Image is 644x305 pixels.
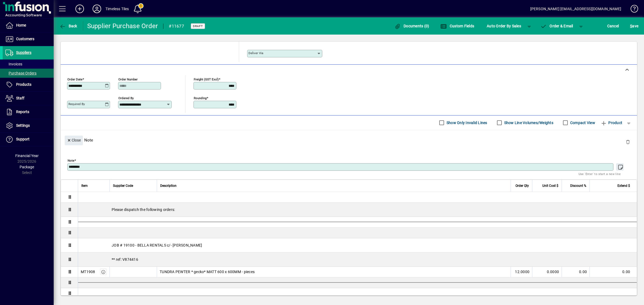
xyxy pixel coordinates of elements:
div: MT1908 [81,269,95,274]
div: Supplier Purchase Order [87,22,158,30]
mat-label: Deliver via [248,51,263,55]
span: Staff [16,96,24,100]
span: S [630,24,632,28]
button: Add [71,4,88,14]
mat-label: Note [68,158,74,162]
span: Discount % [570,183,586,189]
span: Draft [193,24,203,28]
div: Note [61,130,637,150]
span: Description [160,183,177,189]
mat-label: Freight (GST excl) [194,77,219,81]
mat-label: Order date [67,77,82,81]
span: Custom Fields [440,24,474,28]
span: Reports [16,110,29,114]
span: ave [630,22,638,30]
label: Compact View [569,120,595,125]
mat-label: Ordered by [118,96,134,100]
span: Cancel [607,22,619,30]
a: Purchase Orders [3,69,54,78]
span: Order Qty [515,183,529,189]
span: Auto Order By Sales [487,22,521,30]
div: Timeless Tiles [105,5,129,13]
span: TUNDRA PEWTER * gecko* MATT 600 x 600MM - pieces [160,269,255,274]
div: ** ref: V874416 [78,252,637,266]
button: Custom Fields [439,21,475,31]
span: Product [601,118,622,127]
button: Auto Order By Sales [484,21,524,31]
button: Close [65,136,83,145]
div: #11677 [169,22,184,31]
button: Profile [88,4,105,14]
span: Back [59,24,77,28]
app-page-header-button: Close [63,137,84,142]
span: Documents (0) [394,24,429,28]
a: Products [3,78,54,91]
button: Cancel [606,21,620,31]
button: Delete [621,136,634,148]
mat-label: Required by [68,102,85,106]
a: Invoices [3,59,54,69]
a: Home [3,19,54,32]
button: Documents (0) [393,21,431,31]
span: Purchase Orders [5,71,36,75]
label: Show Only Invalid Lines [445,120,487,125]
mat-label: Rounding [194,96,207,100]
button: Back [58,21,79,31]
a: Staff [3,92,54,105]
a: Support [3,133,54,146]
span: Suppliers [16,50,31,55]
span: Financial Year [15,154,39,158]
span: Close [67,136,81,145]
app-page-header-button: Back [54,21,83,31]
mat-hint: Use 'Enter' to start a new line [579,171,621,177]
mat-label: Order number [118,77,138,81]
app-page-header-button: Delete [621,139,634,144]
span: Customers [16,37,34,41]
span: Package [20,165,34,169]
a: Customers [3,32,54,46]
td: 12.0000 [511,267,532,277]
span: Invoices [5,62,22,66]
span: Extend $ [617,183,630,189]
span: Products [16,82,31,87]
button: Product [598,118,625,128]
label: Show Line Volumes/Weights [503,120,553,125]
a: Settings [3,119,54,132]
span: Unit Cost $ [542,183,558,189]
div: Please dispatch the following orders: [78,203,637,217]
button: Order & Email [538,21,576,31]
a: Reports [3,105,54,119]
span: Home [16,23,26,27]
span: Settings [16,123,30,128]
span: Item [81,183,88,189]
button: Save [629,21,640,31]
span: Support [16,137,30,141]
td: 0.00 [590,267,637,277]
span: Supplier Code [113,183,133,189]
span: Order & Email [540,24,573,28]
td: 0.00 [562,267,590,277]
div: JOB # 19100 - BELLA RENTALS c/- [PERSON_NAME] [78,238,637,252]
a: Knowledge Base [627,1,637,18]
div: [PERSON_NAME] [EMAIL_ADDRESS][DOMAIN_NAME] [530,5,621,13]
td: 0.0000 [532,267,562,277]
